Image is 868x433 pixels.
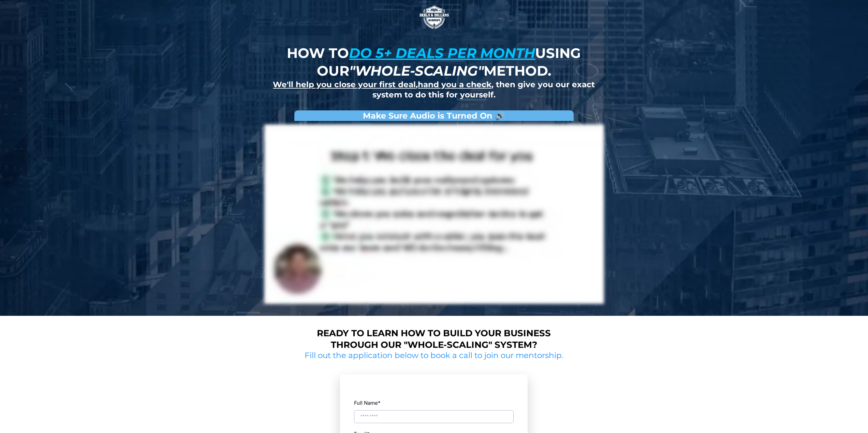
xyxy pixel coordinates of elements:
[349,45,535,61] u: do 5+ deals per month
[363,111,505,121] strong: Make Sure Audio is Turned On 🔊
[354,398,514,407] label: Full Name
[349,62,484,79] em: "whole-scaling"
[302,351,566,361] h2: Fill out the application below to book a call to join our mentorship.
[287,45,581,79] strong: How to using our method.
[418,80,491,89] u: hand you a check
[273,80,416,89] u: We'll help you close your first deal
[317,328,551,350] strong: Ready to learn how to build your business through our "whole-scaling" system?
[273,80,595,99] strong: , , then give you our exact system to do this for yourself.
